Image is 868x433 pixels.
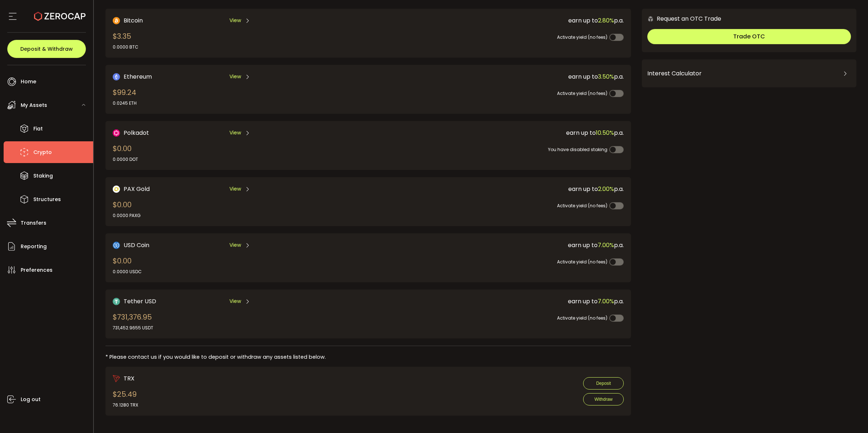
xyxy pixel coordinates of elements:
[583,377,624,390] button: Deposit
[357,16,624,25] div: earn up to p.a.
[113,100,137,107] div: 0.0245 ETH
[33,194,61,205] span: Structures
[21,265,53,275] span: Preferences
[596,129,614,137] span: 10.50%
[229,17,241,24] span: View
[113,268,142,275] div: 0.0000 USDC
[33,147,52,158] span: Crypto
[594,397,612,402] span: Withdraw
[113,17,120,24] img: Bitcoin
[124,16,143,25] span: Bitcoin
[596,381,611,386] span: Deposit
[583,393,624,405] button: Withdraw
[598,16,614,25] span: 2.80%
[113,199,141,219] div: $0.00
[113,31,138,50] div: $3.35
[357,184,624,193] div: earn up to p.a.
[229,73,241,80] span: View
[113,129,120,137] img: DOT
[113,255,142,275] div: $0.00
[733,32,765,41] span: Trade OTC
[557,315,607,321] span: Activate yield (no fees)
[113,242,120,249] img: USD Coin
[21,76,36,87] span: Home
[124,297,156,306] span: Tether USD
[33,124,43,134] span: Fiat
[21,241,47,252] span: Reporting
[113,143,138,163] div: $0.00
[124,72,152,81] span: Ethereum
[598,241,614,249] span: 7.00%
[229,241,241,249] span: View
[557,34,607,40] span: Activate yield (no fees)
[557,203,607,209] span: Activate yield (no fees)
[113,212,141,219] div: 0.0000 PAXG
[598,297,614,305] span: 7.00%
[124,184,150,193] span: PAX Gold
[113,389,138,408] div: $25.49
[124,128,149,137] span: Polkadot
[113,325,153,331] div: 731,452.9655 USDT
[21,394,41,405] span: Log out
[21,218,46,228] span: Transfers
[557,90,607,96] span: Activate yield (no fees)
[33,171,53,181] span: Staking
[832,398,868,433] iframe: Chat Widget
[642,14,721,23] div: Request an OTC Trade
[113,73,120,80] img: Ethereum
[598,185,614,193] span: 2.00%
[113,156,138,163] div: 0.0000 DOT
[113,298,120,305] img: Tether USD
[20,46,73,51] span: Deposit & Withdraw
[598,72,614,81] span: 3.50%
[113,186,120,193] img: PAX Gold
[113,375,120,382] img: trx_portfolio.png
[357,241,624,250] div: earn up to p.a.
[113,402,138,408] div: 76.1280 TRX
[124,241,149,250] span: USD Coin
[357,128,624,137] div: earn up to p.a.
[124,374,134,383] span: TRX
[229,297,241,305] span: View
[7,40,86,58] button: Deposit & Withdraw
[357,72,624,81] div: earn up to p.a.
[647,65,851,82] div: Interest Calculator
[357,297,624,306] div: earn up to p.a.
[229,129,241,137] span: View
[21,100,47,111] span: My Assets
[113,44,138,50] div: 0.0000 BTC
[548,146,607,153] span: You have disabled staking
[557,259,607,265] span: Activate yield (no fees)
[113,312,153,331] div: $731,376.95
[647,29,851,44] button: Trade OTC
[113,87,137,107] div: $99.24
[229,185,241,193] span: View
[105,353,631,361] div: * Please contact us if you would like to deposit or withdraw any assets listed below.
[647,16,654,22] img: 6nGpN7MZ9FLuBP83NiajKbTRY4UzlzQtBKtCrLLspmCkSvCZHBKvY3NxgQaT5JnOQREvtQ257bXeeSTueZfAPizblJ+Fe8JwA...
